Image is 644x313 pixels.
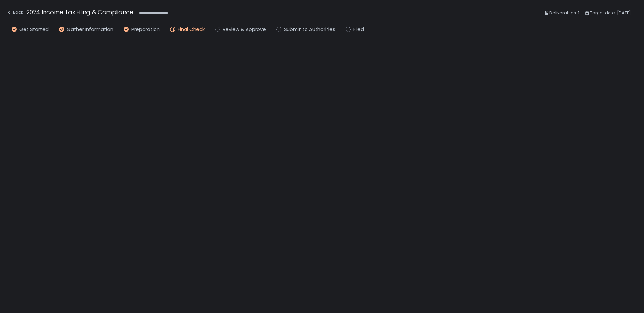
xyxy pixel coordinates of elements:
span: Final Check [178,26,205,33]
span: Target date: [DATE] [590,9,631,17]
span: Get Started [19,26,49,33]
span: Deliverables: 1 [549,9,579,17]
div: Back [6,8,23,16]
h1: 2024 Income Tax Filing & Compliance [26,8,133,16]
span: Review & Approve [223,26,266,33]
span: Gather Information [67,26,113,33]
span: Filed [353,26,364,33]
span: Preparation [131,26,160,33]
button: Back [6,8,23,18]
span: Submit to Authorities [284,26,335,33]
